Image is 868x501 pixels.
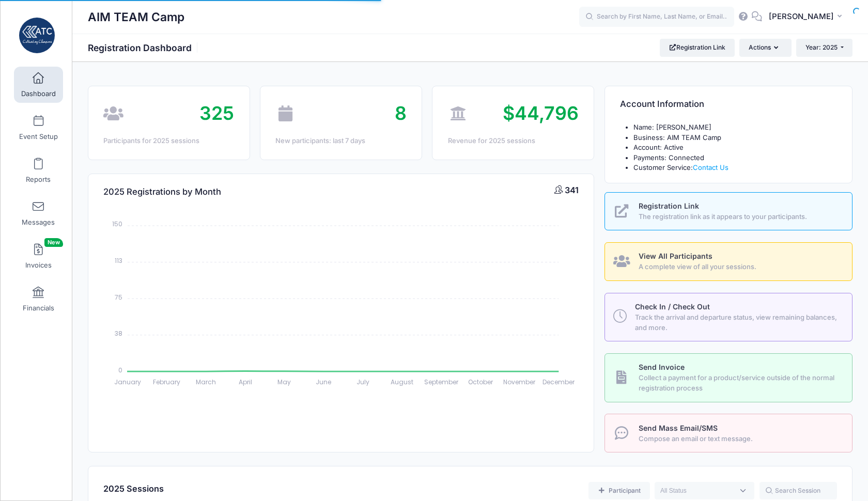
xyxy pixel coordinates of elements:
span: Event Setup [19,132,58,141]
a: Financials [14,281,63,317]
tspan: September [424,378,459,386]
a: Reports [14,152,63,189]
button: Actions [739,39,791,56]
button: Year: 2025 [796,39,853,56]
li: Customer Service: [633,163,837,173]
span: Registration Link [639,201,699,210]
span: A complete view of all your sessions. [639,262,841,272]
li: Name: [PERSON_NAME] [633,122,837,133]
tspan: August [391,378,413,386]
a: AIM TEAM Camp [1,11,73,60]
span: Compose an email or text message. [639,434,841,444]
a: Check In / Check Out Track the arrival and departure status, view remaining balances, and more. [605,293,853,341]
div: Revenue for 2025 sessions [448,136,579,146]
tspan: May [278,378,291,386]
tspan: 150 [112,220,122,228]
span: Dashboard [21,89,56,98]
span: 325 [199,102,234,124]
a: Send Mass Email/SMS Compose an email or text message. [605,414,853,452]
a: InvoicesNew [14,238,63,274]
tspan: February [153,378,181,386]
h4: 2025 Registrations by Month [103,177,221,207]
tspan: 113 [115,256,122,265]
tspan: November [504,378,536,386]
tspan: December [543,378,576,386]
span: Invoices [25,261,52,270]
span: Year: 2025 [805,43,838,51]
h1: Registration Dashboard [88,42,200,53]
span: Check In / Check Out [635,302,710,311]
a: Event Setup [14,109,63,146]
li: Account: Active [633,143,837,153]
img: AIM TEAM Camp [18,16,56,55]
a: Registration Link [660,39,735,56]
span: Track the arrival and departure status, view remaining balances, and more. [635,312,840,333]
span: $44,796 [503,102,579,124]
li: Business: AIM TEAM Camp [633,133,837,143]
span: 341 [565,185,579,195]
tspan: 0 [118,365,122,374]
h1: AIM TEAM Camp [88,5,184,29]
tspan: 75 [115,292,122,301]
h4: Account Information [620,90,704,119]
span: Send Mass Email/SMS [639,424,718,432]
a: Messages [14,195,63,231]
span: The registration link as it appears to your participants. [639,212,841,222]
input: Search by First Name, Last Name, or Email... [579,7,734,27]
a: Dashboard [14,67,63,103]
span: 2025 Sessions [103,483,164,494]
tspan: April [239,378,252,386]
tspan: July [357,378,369,386]
a: Add a new manual registration [588,482,649,499]
span: Collect a payment for a product/service outside of the normal registration process [639,373,841,393]
span: 8 [395,102,407,124]
span: View All Participants [639,252,712,260]
span: Messages [22,218,55,227]
textarea: Search [660,486,734,495]
div: Participants for 2025 sessions [103,136,234,146]
span: Financials [23,304,54,312]
a: Contact Us [693,163,729,171]
span: New [44,238,63,247]
tspan: June [316,378,332,386]
div: New participants: last 7 days [275,136,406,146]
tspan: March [196,378,216,386]
tspan: 38 [115,329,122,338]
a: Registration Link The registration link as it appears to your participants. [605,192,853,231]
input: Search Session [760,482,837,499]
li: Payments: Connected [633,153,837,163]
span: Reports [26,175,51,184]
a: View All Participants A complete view of all your sessions. [605,242,853,281]
button: [PERSON_NAME] [762,5,853,29]
span: Send Invoice [639,363,685,371]
tspan: January [114,378,141,386]
tspan: October [468,378,493,386]
a: Send Invoice Collect a payment for a product/service outside of the normal registration process [605,353,853,402]
span: [PERSON_NAME] [769,11,834,22]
